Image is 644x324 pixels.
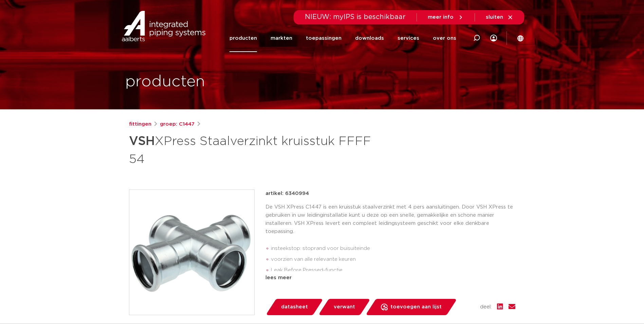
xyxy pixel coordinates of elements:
a: producten [229,24,257,52]
strong: VSH [129,135,155,147]
span: sluiten [486,15,503,20]
h1: XPress Staalverzinkt kruisstuk FFFF 54 [129,131,384,168]
p: artikel: 6340994 [265,190,309,198]
h1: producten [125,71,205,93]
a: markten [271,24,292,52]
a: meer info [428,14,464,20]
div: lees meer [265,274,515,282]
li: insteekstop: stoprand voor buisuiteinde [271,243,515,254]
a: sluiten [486,14,513,20]
span: deel: [480,303,492,311]
span: datasheet [281,302,308,312]
li: voorzien van alle relevante keuren [271,254,515,265]
li: Leak Before Pressed-functie [271,265,515,276]
a: verwant [318,299,370,315]
img: Product Image for VSH XPress Staalverzinkt kruisstuk FFFF 54 [129,190,254,315]
span: verwant [334,302,355,312]
a: toepassingen [306,24,342,52]
a: groep: C1447 [160,120,195,128]
a: services [398,24,419,52]
span: meer info [428,15,454,20]
a: over ons [433,24,456,52]
p: De VSH XPress C1447 is een kruisstuk staalverzinkt met 4 pers aansluitingen. Door VSH XPress te g... [265,203,515,236]
a: fittingen [129,120,151,128]
span: NIEUW: myIPS is beschikbaar [305,14,406,20]
a: downloads [355,24,384,52]
a: datasheet [265,299,323,315]
div: my IPS [490,24,497,52]
nav: Menu [229,24,456,52]
span: toevoegen aan lijst [390,302,442,312]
